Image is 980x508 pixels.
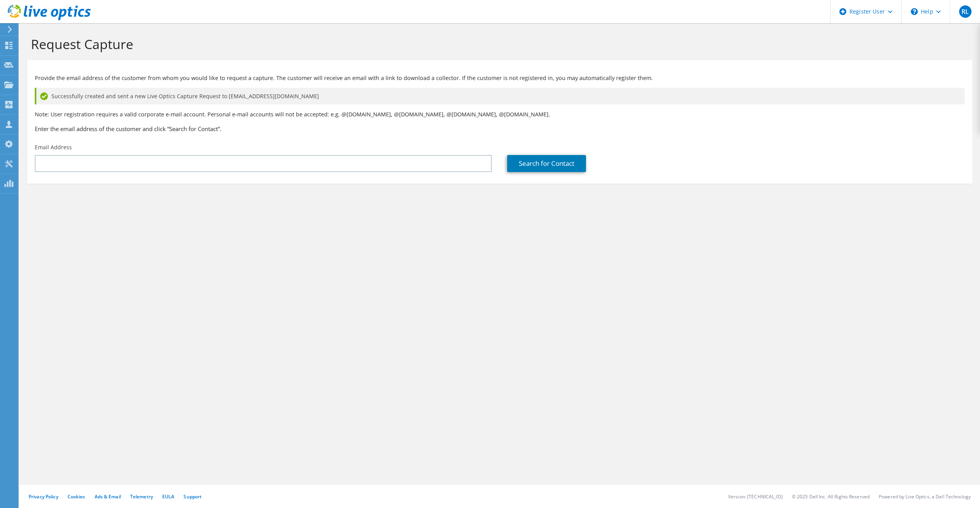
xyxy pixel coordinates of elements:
[68,493,85,500] a: Cookies
[792,493,870,500] li: © 2025 Dell Inc. All Rights Reserved
[35,74,965,82] p: Provide the email address of the customer from whom you would like to request a capture. The cust...
[162,493,174,500] a: EULA
[31,36,965,52] h1: Request Capture
[35,124,965,133] h3: Enter the email address of the customer and click “Search for Contact”.
[183,493,202,500] a: Support
[879,493,971,500] li: Powered by Live Optics, a Dell Technology
[507,155,586,172] a: Search for Contact
[911,8,918,15] svg: \n
[35,143,72,151] label: Email Address
[959,5,972,18] span: RL
[29,493,58,500] a: Privacy Policy
[95,493,121,500] a: Ads & Email
[728,493,783,500] li: Version: [TECHNICAL_ID]
[35,110,965,119] p: Note: User registration requires a valid corporate e-mail account. Personal e-mail accounts will ...
[51,92,319,101] span: Successfully created and sent a new Live Optics Capture Request to [EMAIL_ADDRESS][DOMAIN_NAME]
[130,493,153,500] a: Telemetry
